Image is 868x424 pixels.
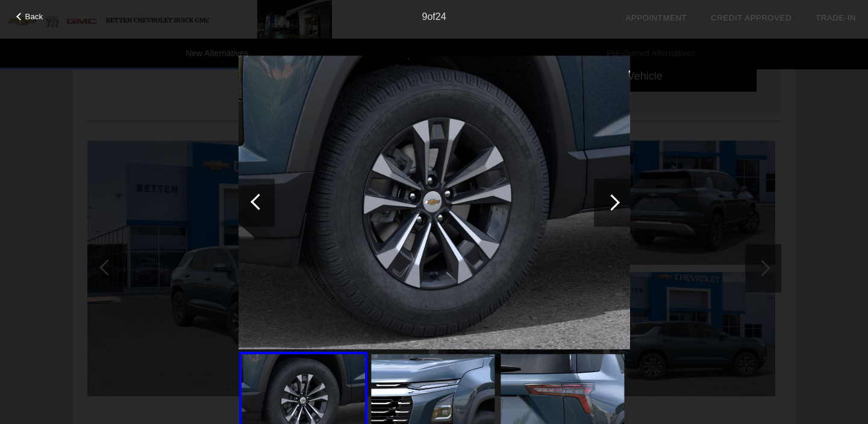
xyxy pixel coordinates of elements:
a: Appointment [625,13,687,22]
a: Credit Approved [711,13,792,22]
img: 6942ec2.jpg [239,55,630,350]
span: Back [25,12,43,21]
a: Trade-In [816,13,856,22]
span: 24 [436,11,446,22]
span: 9 [422,11,427,22]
